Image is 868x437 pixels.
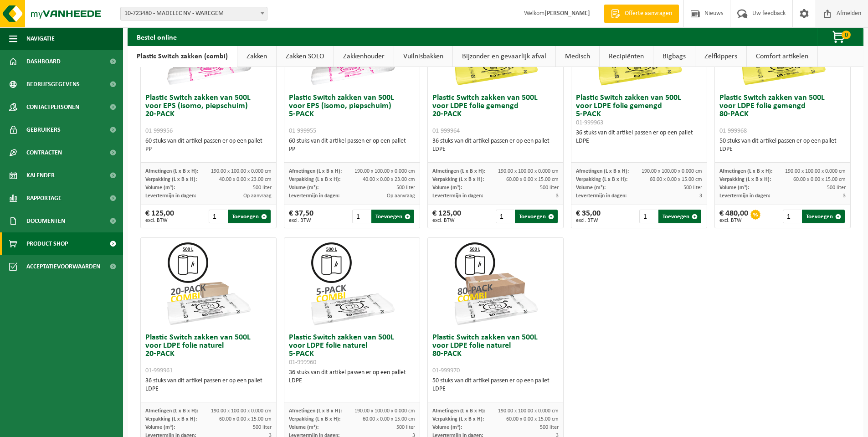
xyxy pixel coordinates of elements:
[289,408,342,414] span: Afmetingen (L x B x H):
[289,359,316,366] span: 01-999960
[145,185,175,190] span: Volume (m³):
[354,408,415,414] span: 190.00 x 100.00 x 0.000 cm
[576,94,702,127] h3: Plastic Switch zakken van 500L voor LDPE folie gemengd 5-PACK
[556,46,599,67] a: Medisch
[576,185,606,190] span: Volume (m³):
[432,425,462,430] span: Volume (m³):
[604,5,679,23] a: Offerte aanvragen
[842,31,851,39] span: 0
[363,416,415,422] span: 60.00 x 0.00 x 15.00 cm
[719,94,846,135] h3: Plastic Switch zakken van 500L voor LDPE folie gemengd 80-PACK
[650,177,702,182] span: 60.00 x 0.00 x 15.00 cm
[394,46,452,67] a: Vuilnisbakken
[576,137,702,145] div: LDPE
[719,128,747,134] span: 01-999968
[432,416,484,422] span: Verpakking (L x B x H):
[432,218,461,223] span: excl. BTW
[145,210,174,223] div: € 125,00
[237,46,276,67] a: Zakken
[289,425,318,430] span: Volume (m³):
[496,210,514,223] input: 1
[432,367,460,374] span: 01-999970
[622,9,674,18] span: Offerte aanvragen
[432,177,484,182] span: Verpakking (L x B x H):
[26,73,80,96] span: Bedrijfsgegevens
[719,218,748,223] span: excl. BTW
[544,10,590,17] strong: [PERSON_NAME]
[396,425,415,430] span: 500 liter
[802,210,845,223] button: Toevoegen
[719,137,846,154] div: 50 stuks van dit artikel passen er op een pallet
[506,416,559,422] span: 60.00 x 0.00 x 15.00 cm
[498,169,559,174] span: 190.00 x 100.00 x 0.000 cm
[817,28,863,46] button: 0
[26,50,61,73] span: Dashboard
[289,185,318,190] span: Volume (m³):
[683,185,702,190] span: 500 liter
[145,367,173,374] span: 01-999961
[576,119,603,126] span: 01-999963
[719,145,846,154] div: LDPE
[576,210,601,223] div: € 35,00
[387,193,415,199] span: Op aanvraag
[576,193,627,199] span: Levertermijn in dagen:
[253,185,272,190] span: 500 liter
[352,210,371,223] input: 1
[163,238,254,329] img: 01-999961
[289,377,415,385] div: LDPE
[396,185,415,190] span: 500 liter
[639,210,658,223] input: 1
[289,128,316,134] span: 01-999955
[145,334,272,375] h3: Plastic Switch zakken van 500L voor LDPE folie naturel 20-PACK
[211,408,272,414] span: 190.00 x 100.00 x 0.000 cm
[219,416,272,422] span: 60.00 x 0.00 x 15.00 cm
[363,177,415,182] span: 40.00 x 0.00 x 23.00 cm
[653,46,695,67] a: Bigbags
[289,193,339,199] span: Levertermijn in dagen:
[371,210,414,223] button: Toevoegen
[145,425,175,430] span: Volume (m³):
[498,408,559,414] span: 190.00 x 100.00 x 0.000 cm
[253,425,272,430] span: 500 liter
[26,210,65,232] span: Documenten
[307,238,398,329] img: 01-999960
[228,210,271,223] button: Toevoegen
[26,96,79,118] span: Contactpersonen
[576,177,627,182] span: Verpakking (L x B x H):
[432,210,461,223] div: € 125,00
[145,218,174,223] span: excl. BTW
[506,177,559,182] span: 60.00 x 0.00 x 15.00 cm
[289,369,415,385] div: 36 stuks van dit artikel passen er op een pallet
[145,377,272,393] div: 36 stuks van dit artikel passen er op een pallet
[145,385,272,393] div: LDPE
[289,334,415,366] h3: Plastic Switch zakken van 500L voor LDPE folie naturel 5-PACK
[145,169,198,174] span: Afmetingen (L x B x H):
[540,185,559,190] span: 500 liter
[145,145,272,154] div: PP
[26,255,100,278] span: Acceptatievoorwaarden
[432,385,559,393] div: LDPE
[145,137,272,154] div: 60 stuks van dit artikel passen er op een pallet
[719,185,749,190] span: Volume (m³):
[26,141,62,164] span: Contracten
[289,169,342,174] span: Afmetingen (L x B x H):
[642,169,702,174] span: 190.00 x 100.00 x 0.000 cm
[289,210,313,223] div: € 37,50
[289,177,340,182] span: Verpakking (L x B x H):
[277,46,334,67] a: Zakken SOLO
[145,94,272,135] h3: Plastic Switch zakken van 500L voor EPS (isomo, piepschuim) 20-PACK
[576,218,601,223] span: excl. BTW
[289,94,415,135] h3: Plastic Switch zakken van 500L voor EPS (isomo, piepschuim) 5-PACK
[354,169,415,174] span: 190.00 x 100.00 x 0.000 cm
[719,177,771,182] span: Verpakking (L x B x H):
[719,169,772,174] span: Afmetingen (L x B x H):
[432,193,483,199] span: Levertermijn in dagen:
[289,218,313,223] span: excl. BTW
[695,46,746,67] a: Zelfkippers
[289,145,415,154] div: PP
[432,334,559,375] h3: Plastic Switch zakken van 500L voor LDPE folie naturel 80-PACK
[719,193,770,199] span: Levertermijn in dagen:
[699,193,702,199] span: 3
[432,408,485,414] span: Afmetingen (L x B x H):
[209,210,227,223] input: 1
